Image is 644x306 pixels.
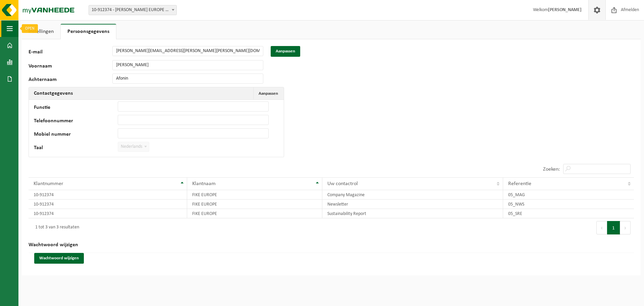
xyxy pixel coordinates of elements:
input: E-mail [112,46,263,56]
td: 10-912374 [29,190,187,200]
button: 1 [607,221,620,234]
td: FIKE EUROPE [187,190,322,200]
button: Wachtwoord wijzigen [34,253,84,264]
td: Newsletter [322,200,503,209]
td: Sustainability Report [322,209,503,218]
span: Klantnummer [34,181,63,186]
label: Zoeken: [543,167,560,172]
label: Functie [34,105,118,112]
div: 1 tot 3 van 3 resultaten [32,222,79,234]
label: E-mail [29,49,112,57]
button: Aanpassen [271,46,300,57]
span: Referentie [508,181,531,186]
a: Persoonsgegevens [61,24,116,39]
td: 10-912374 [29,200,187,209]
button: Aanpassen [253,87,283,99]
td: 05_SRE [503,209,634,218]
label: Taal [34,145,118,152]
td: 05_NWS [503,200,634,209]
span: Uw contactrol [327,181,358,186]
h2: Contactgegevens [29,87,78,99]
td: Company Magazine [322,190,503,200]
span: 10-912374 - FIKE EUROPE - HERENTALS [89,5,177,15]
label: Achternaam [29,77,112,84]
td: FIKE EUROPE [187,209,322,218]
span: 10-912374 - FIKE EUROPE - HERENTALS [89,5,176,15]
a: Instellingen [22,24,60,39]
span: Klantnaam [192,181,216,186]
button: Next [620,221,631,234]
td: FIKE EUROPE [187,200,322,209]
td: 05_MAG [503,190,634,200]
span: Aanpassen [259,91,278,96]
strong: [PERSON_NAME] [548,7,582,12]
h2: Wachtwoord wijzigen [29,237,634,253]
button: Previous [596,221,607,234]
label: Telefoonnummer [34,118,118,125]
label: Voornaam [29,63,112,70]
span: Nederlands [118,142,149,151]
label: Mobiel nummer [34,132,118,138]
td: 10-912374 [29,209,187,218]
